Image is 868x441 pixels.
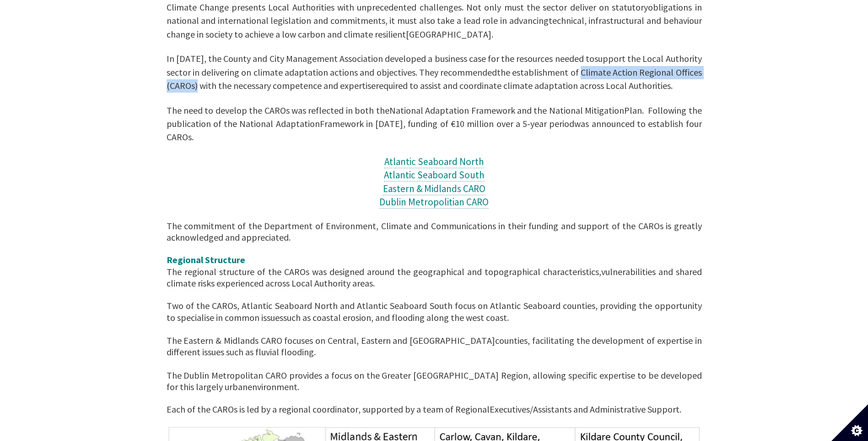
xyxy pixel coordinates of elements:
[167,1,648,13] span: Climate Change presents Local Authorities with unprecedented challenges. Not only must the sector...
[167,53,702,77] span: support the Local Authority sector in delivering on climate adaptation actions and objectives. Th...
[167,15,702,39] span: technical, infrastructural and behaviour change in society to achieve a low carbon and climate re...
[383,182,485,195] a: Eastern & Midlands CARO
[406,28,493,40] span: [GEOGRAPHIC_DATA].
[490,403,681,415] span: Executives/Assistants and Administrative Support.
[389,105,625,116] span: National Adaptation Framework and the National Mitigation
[167,266,702,289] span: vulnerabilities and shared climate risks experienced across Local Authority areas.
[383,182,485,195] span: Eastern & Midlands CARO
[831,404,868,441] button: Set cookie preferences
[248,381,299,392] span: environment.
[384,155,484,168] a: Atlantic Seaboard North
[167,7,702,39] span: ​
[167,312,509,347] span: such as coastal erosion, and flooding along the west coast. The Eastern & Midlands CARO focuses o...
[167,266,601,277] span: The regional structure of the CAROs was designed around the geographical and topographical charac...
[167,53,594,64] span: In [DATE], the County and City Management Association developed a business case for the resources...
[167,105,389,116] span: The need to develop the CAROs was reflected in both the
[167,220,702,243] span: The commitment of the Department of Environment, Climate and Communications in their funding and ...
[379,196,489,209] a: Dublin Metropolitian CARO
[167,254,245,265] strong: Regional Structure
[167,300,702,323] span: Two of the CAROs, Atlantic Seaboard North and Atlantic Seaboard South focus on Atlantic Seaboard ...
[167,105,702,129] span: Plan. Following the publication of the National Adaptation
[376,80,673,91] span: required to assist and coordinate climate adaptation across Local Authorities.
[167,369,702,392] span: provides a focus on the Greater [GEOGRAPHIC_DATA] Region, allowing specific expertise to be devel...
[384,169,485,182] a: Atlantic Seaboard South
[167,403,490,415] span: Each of the CAROs is led by a regional coordinator, supported by a team of Regional
[320,118,575,129] span: Framework in [DATE], funding of €10 million over a 5-year period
